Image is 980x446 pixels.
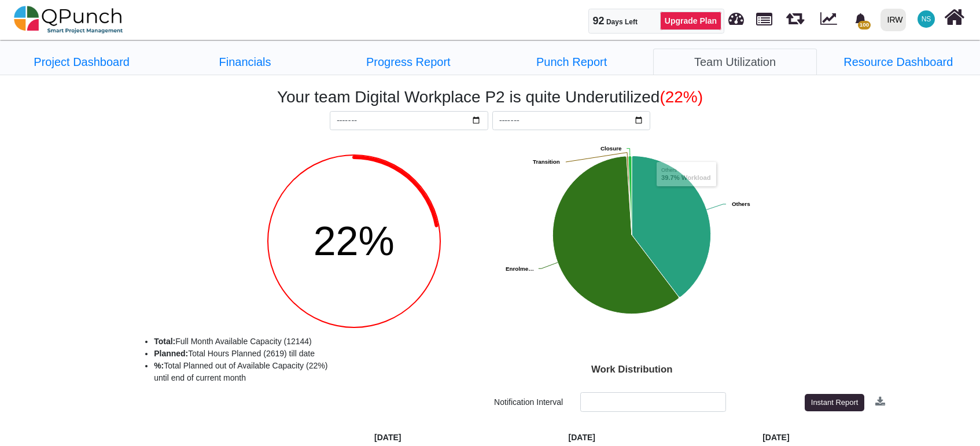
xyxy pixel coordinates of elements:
svg: bell fill [854,13,867,25]
a: Upgrade Plan [660,12,721,30]
span: NS [922,16,931,23]
li: Full Month Available Capacity (12144) [154,336,522,348]
th: [DATE] [485,430,679,445]
div: Work Distribution. Highcharts interactive chart. [499,142,971,374]
li: Digital Workplace P2 [653,49,816,75]
a: IRW [875,1,911,39]
text: Others [732,201,750,207]
a: Punch Report [490,49,653,75]
path: Others, 6,088%. Workload. [632,156,711,297]
b: %: [154,361,164,370]
path: Closure, 112%. Workload. [628,156,632,235]
svg: Interactive chart [499,142,971,374]
div: Dynamic Report [815,1,848,39]
a: NS [911,1,942,38]
a: Financials [163,49,326,75]
li: Total Hours Planned (2619) till date [154,348,522,360]
th: [DATE] [680,430,873,445]
img: qpunch-sp.fa6292f.png [14,2,123,37]
span: Days Left [606,18,638,26]
text: Work Distribution [591,364,672,375]
button: Instant Report [805,394,864,411]
span: Nadeem Sheikh [918,10,935,28]
text: Enrolme… [506,266,534,272]
text: Closure [600,145,622,152]
div: IRW [887,10,903,30]
b: Planned: [154,349,188,358]
i: Home [944,6,964,28]
a: Progress Report [327,49,490,75]
a: Team Utilization [653,49,816,75]
span: (22%) [660,88,703,106]
span: Releases [786,6,804,25]
path: Enrolment, 9,096%. Workload. [552,156,679,314]
li: Total Planned out of Available Capacity (22%) until end of current month [154,360,522,384]
span: 92 [593,15,605,27]
text: Transition [533,159,560,165]
th: [DATE] [291,430,484,445]
span: Dashboard [728,7,744,24]
span: Projects [756,8,772,25]
span: 100 [858,21,870,30]
span: 22% [314,219,395,264]
a: Resource Dashboard [817,49,980,75]
a: bell fill100 [848,1,876,37]
h2: Your team Digital Workplace P2 is quite Underutilized [9,87,971,107]
b: Total: [154,337,175,346]
path: Transition, 48%. Workload. [627,156,632,235]
div: Notification [850,9,871,30]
